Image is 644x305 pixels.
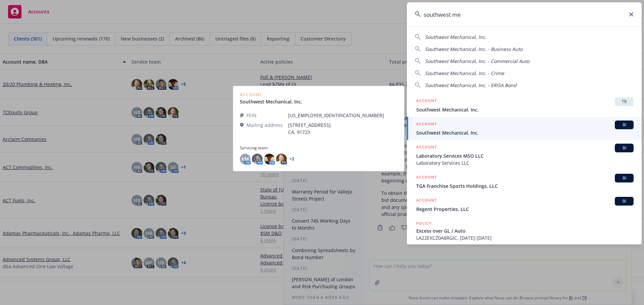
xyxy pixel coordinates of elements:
span: Southwest Mechanical, Inc. [416,129,634,136]
h5: ACCOUNT [416,174,437,182]
a: ACCOUNTBIRegent Properties, LLC [407,193,642,216]
a: ACCOUNTBITGA Franchise Sports Holdings, LLC [407,170,642,193]
span: Excess over GL / Auto [416,227,634,234]
h5: ACCOUNT [416,197,437,205]
input: Search... [407,2,642,26]
span: Regent Properties, LLC [416,206,634,213]
a: ACCOUNTBILaboratory Services MSO LLCLaboratory Services LLC [407,140,642,170]
span: Southwest Mechanical, Inc. [425,34,486,40]
span: BI [618,198,631,204]
a: POLICYExcess over GL / AutoLA22EXCZ0A8RGIC, [DATE]-[DATE] [407,216,642,245]
h5: POLICY [416,220,432,227]
h5: ACCOUNT [416,97,437,105]
span: Southwest Mechanical, Inc. - ERISA Bond [425,82,517,88]
span: Southwest Mechanical, Inc. [416,106,634,113]
span: Laboratory Services LLC [416,159,634,166]
span: BI [618,122,631,128]
span: BI [618,145,631,151]
a: ACCOUNTTRSouthwest Mechanical, Inc. [407,94,642,117]
span: TGA Franchise Sports Holdings, LLC [416,182,634,189]
h5: ACCOUNT [416,144,437,152]
span: Southwest Mechanical, Inc. - Commercial Auto [425,58,529,64]
h5: ACCOUNT [416,121,437,129]
span: LA22EXCZ0A8RGIC, [DATE]-[DATE] [416,234,634,241]
span: BI [618,175,631,181]
a: ACCOUNTBISouthwest Mechanical, Inc. [407,117,642,140]
span: TR [618,99,631,105]
span: Laboratory Services MSO LLC [416,152,634,159]
span: Southwest Mechanical, Inc. - Business Auto [425,46,523,52]
span: Southwest Mechanical, Inc. - Crime [425,70,504,76]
